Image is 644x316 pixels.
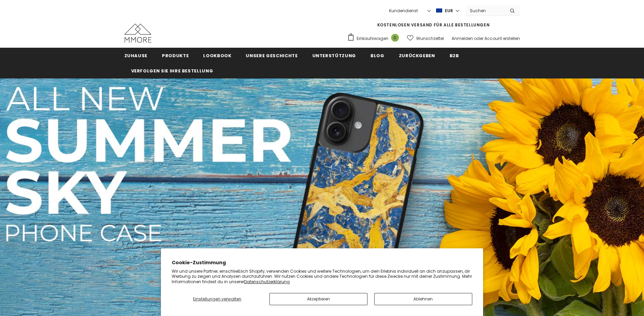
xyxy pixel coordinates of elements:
a: Datenschutzerklärung [244,279,290,285]
a: Wunschzettel [407,32,444,44]
span: B2B [450,52,459,59]
input: Search Site [466,6,505,16]
span: KOSTENLOSEN VERSAND FÜR ALLE BESTELLUNGEN [377,22,490,28]
button: Akzeptieren [269,293,367,305]
img: MMORE Cases [124,24,151,43]
span: Verfolgen Sie Ihre Bestellung [131,68,213,74]
a: Produkte [162,48,189,63]
p: Wir und unsere Partner, einschließlich Shopify, verwenden Cookies und weitere Technologien, um de... [172,269,472,285]
a: Verfolgen Sie Ihre Bestellung [131,63,213,78]
span: Zurückgeben [399,52,435,59]
span: oder [474,36,483,41]
span: Einkaufswagen [357,35,388,42]
span: 0 [391,34,399,42]
span: Wunschzettel [416,35,444,42]
a: Zurückgeben [399,48,435,63]
a: Einkaufswagen 0 [347,33,402,43]
a: B2B [450,48,459,63]
span: Produkte [162,52,189,59]
a: Unsere Geschichte [246,48,297,63]
span: EUR [445,7,453,14]
h2: Cookie-Zustimmung [172,259,472,266]
button: Ablehnen [374,293,472,305]
span: Unterstützung [312,52,356,59]
span: Lookbook [203,52,231,59]
a: Account erstellen [484,36,520,41]
span: Kundendienst [389,8,418,14]
a: Anmelden [452,36,473,41]
a: Blog [371,48,384,63]
a: Zuhause [124,48,148,63]
span: Unsere Geschichte [246,52,297,59]
a: Unterstützung [312,48,356,63]
a: Lookbook [203,48,231,63]
button: Einstellungen verwalten [172,293,263,305]
span: Zuhause [124,52,148,59]
span: Blog [371,52,384,59]
span: Einstellungen verwalten [193,296,241,302]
